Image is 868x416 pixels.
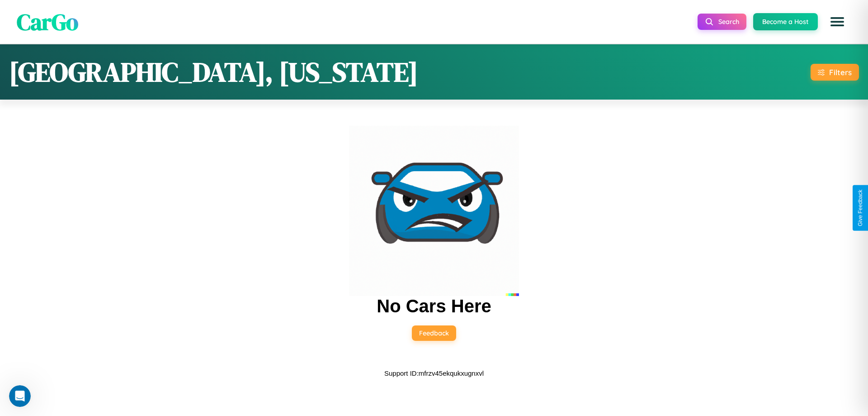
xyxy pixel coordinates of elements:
div: Filters [829,67,852,77]
button: Search [698,14,746,30]
div: Give Feedback [857,190,863,226]
span: Search [718,18,739,26]
button: Open menu [825,9,850,34]
img: car [349,126,519,296]
h1: [GEOGRAPHIC_DATA], [US_STATE] [9,53,418,91]
h2: No Cars Here [377,296,491,316]
iframe: Intercom live chat [9,385,31,407]
button: Filters [811,64,859,81]
button: Become a Host [753,13,818,30]
p: Support ID: mfrzv45ekqukxugnxvl [384,367,484,379]
span: CarGo [17,6,78,37]
button: Feedback [412,325,456,341]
